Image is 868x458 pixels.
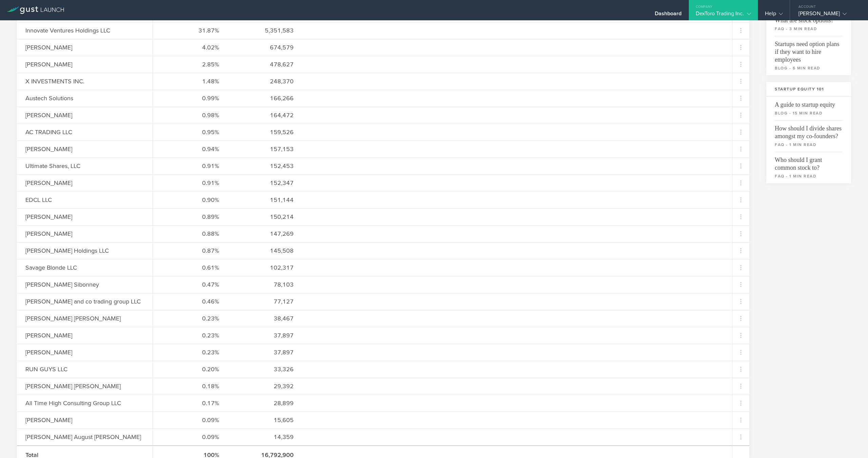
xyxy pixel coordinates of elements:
div: 478,627 [236,60,294,69]
div: [PERSON_NAME] Holdings LLC [25,246,144,255]
div: 37,897 [236,331,294,340]
div: 151,144 [236,195,294,204]
h3: Startup Equity 101 [766,82,851,97]
div: 0.46% [161,297,219,306]
div: 159,526 [236,128,294,137]
div: [PERSON_NAME] [798,10,856,20]
div: [PERSON_NAME] Sibonney [25,280,144,289]
div: 166,266 [236,94,294,103]
div: 0.23% [161,331,219,340]
div: 0.88% [161,229,219,238]
div: [PERSON_NAME] and co trading group LLC [25,297,144,306]
small: faq - 1 min read [775,142,843,148]
span: How should I divide shares amongst my co-founders? [775,120,843,140]
div: 33,326 [236,365,294,374]
small: blog - 6 min read [775,65,843,71]
span: A guide to startup equity [775,97,843,109]
div: 29,392 [236,382,294,391]
div: 0.47% [161,280,219,289]
div: X INVESTMENTS INC. [25,77,144,86]
div: 0.61% [161,263,219,272]
div: EDCL LLC [25,195,144,204]
div: 0.17% [161,399,219,408]
div: [PERSON_NAME] [25,145,144,153]
div: 5,351,583 [236,26,294,35]
div: 157,153 [236,145,294,153]
div: 0.87% [161,246,219,255]
div: [PERSON_NAME] [25,331,144,340]
div: 164,472 [236,111,294,120]
a: Who should I grant common stock to?faq - 1 min read [766,152,851,183]
div: 38,467 [236,314,294,323]
div: 15,605 [236,416,294,424]
div: 4.02% [161,43,219,52]
div: [PERSON_NAME] [25,43,144,52]
div: 102,317 [236,263,294,272]
div: [PERSON_NAME] [25,111,144,120]
div: 14,359 [236,433,294,441]
div: [PERSON_NAME] [25,416,144,424]
div: AC TRADING LLC [25,128,144,137]
a: Startups need option plans if they want to hire employeesblog - 6 min read [766,36,851,75]
div: RUN GUYS LLC [25,365,144,374]
div: 28,899 [236,399,294,408]
span: Startups need option plans if they want to hire employees [775,36,843,64]
div: [PERSON_NAME] August [PERSON_NAME] [25,433,144,441]
span: Who should I grant common stock to? [775,152,843,172]
div: Ultimate Shares, LLC [25,162,144,170]
div: 0.95% [161,128,219,137]
div: 0.09% [161,433,219,441]
div: [PERSON_NAME] [25,212,144,221]
small: blog - 15 min read [775,110,843,116]
div: 0.18% [161,382,219,391]
div: 0.90% [161,195,219,204]
div: 0.23% [161,314,219,323]
small: faq - 3 min read [775,26,843,32]
div: 0.23% [161,348,219,357]
div: [PERSON_NAME] [25,348,144,357]
div: Austech Solutions [25,94,144,103]
div: 31.87% [161,26,219,35]
div: 674,579 [236,43,294,52]
div: [PERSON_NAME] [25,60,144,69]
div: 0.94% [161,145,219,153]
div: Savage Blonde LLC [25,263,144,272]
div: Innovate Ventures Holdings LLC [25,26,144,35]
div: [PERSON_NAME] [PERSON_NAME] [25,382,144,391]
div: 152,453 [236,162,294,170]
div: 2.85% [161,60,219,69]
div: DexToro Trading Inc. [696,10,751,20]
div: [PERSON_NAME] [25,179,144,187]
div: 37,897 [236,348,294,357]
div: 0.91% [161,162,219,170]
div: 77,127 [236,297,294,306]
div: 150,214 [236,212,294,221]
div: 0.99% [161,94,219,103]
a: What are stock options?faq - 3 min read [766,12,851,36]
div: [PERSON_NAME] [25,229,144,238]
a: A guide to startup equityblog - 15 min read [766,97,851,120]
small: faq - 1 min read [775,173,843,179]
div: 147,269 [236,229,294,238]
div: 0.91% [161,179,219,187]
div: 0.20% [161,365,219,374]
a: How should I divide shares amongst my co-founders?faq - 1 min read [766,120,851,152]
div: 145,508 [236,246,294,255]
div: 0.09% [161,416,219,424]
div: 248,370 [236,77,294,86]
div: Help [765,10,783,20]
div: [PERSON_NAME] [PERSON_NAME] [25,314,144,323]
div: 152,347 [236,179,294,187]
div: Dashboard [655,10,682,20]
div: 0.98% [161,111,219,120]
div: 1.48% [161,77,219,86]
div: 0.89% [161,212,219,221]
div: All Time High Consulting Group LLC [25,399,144,408]
div: 78,103 [236,280,294,289]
